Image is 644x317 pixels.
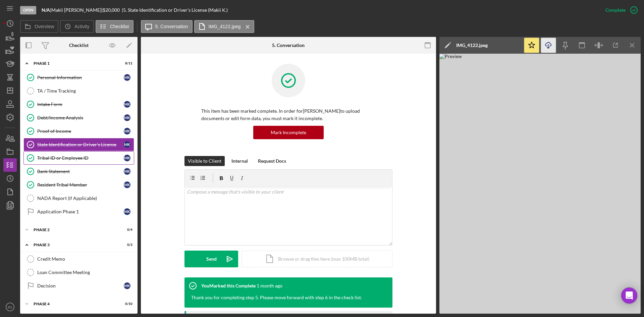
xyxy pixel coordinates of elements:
[23,192,134,205] a: NADA Report (if Applicable)
[3,300,17,314] button: BS
[37,182,124,188] div: Resident Tribal Member
[184,251,238,267] button: Send
[599,3,641,17] button: Complete
[23,279,134,293] a: DecisionMK
[120,228,132,232] div: 0 / 4
[253,126,324,139] button: Mark Incomplete
[42,7,51,13] div: |
[23,178,134,192] a: Resident Tribal MemberMK
[51,7,103,13] div: Makii [PERSON_NAME] |
[23,124,134,138] a: Proof of IncomeMK
[257,283,282,288] time: 2025-07-28 14:55
[23,138,134,151] a: State Identification or Driver's LicenseMK
[120,302,132,306] div: 0 / 10
[34,228,116,232] div: Phase 2
[23,84,134,98] a: TA / Time Tracking
[124,168,130,175] div: M K
[605,3,626,17] div: Complete
[122,7,228,13] div: | 5. State Identification or Driver's License (Makii K.)
[124,208,130,215] div: M K
[124,155,130,161] div: M K
[228,156,251,166] button: Internal
[621,287,637,304] div: Open Intercom Messenger
[74,24,89,29] label: Activity
[271,126,306,139] div: Mark Incomplete
[258,156,286,166] div: Request Docs
[37,115,124,120] div: Debt/Income Analysis
[37,102,124,107] div: Intake Form
[439,54,641,314] img: Preview
[103,7,120,13] span: $20,000
[201,283,256,288] div: You Marked this Complete
[37,142,124,147] div: State Identification or Driver's License
[184,156,225,166] button: Visible to Client
[124,114,130,121] div: M K
[37,155,124,161] div: Tribal ID or Employee ID
[120,243,132,247] div: 0 / 3
[201,107,376,122] p: This item has been marked complete. In order for [PERSON_NAME] to upload documents or edit form d...
[23,151,134,165] a: Tribal ID or Employee IDMK
[23,205,134,218] a: Application Phase 1MK
[124,141,130,148] div: M K
[20,20,58,33] button: Overview
[124,101,130,108] div: M K
[37,196,134,201] div: NADA Report (if Applicable)
[206,251,217,267] div: Send
[23,111,134,124] a: Debt/Income AnalysisMK
[23,266,134,279] a: Loan Committee Meeting
[23,98,134,111] a: Intake FormMK
[37,88,134,94] div: TA / Time Tracking
[34,61,116,65] div: Phase 1
[272,43,305,48] div: 5. Conversation
[42,7,50,13] b: N/A
[23,252,134,266] a: Credit Memo
[141,20,193,33] button: 5. Conversation
[191,294,362,301] div: Thank you for completing step 5. Please move forward with step 6 in the check list.
[69,43,89,48] div: Checklist
[124,128,130,135] div: M K
[34,302,116,306] div: Phase 4
[124,74,130,81] div: M K
[37,209,124,214] div: Application Phase 1
[37,128,124,134] div: Proof of Income
[231,156,248,166] div: Internal
[96,20,133,33] button: Checklist
[37,283,124,288] div: Decision
[34,243,116,247] div: Phase 3
[155,24,188,29] label: 5. Conversation
[110,24,129,29] label: Checklist
[124,282,130,289] div: M K
[37,256,134,262] div: Credit Memo
[120,61,132,65] div: 8 / 11
[60,20,94,33] button: Activity
[124,181,130,188] div: M K
[37,169,124,174] div: Bank Statement
[456,43,488,48] div: IMG_4122.jpeg
[37,75,124,80] div: Personal Information
[37,270,134,275] div: Loan Committee Meeting
[188,156,221,166] div: Visible to Client
[194,20,255,33] button: IMG_4122.jpeg
[8,305,12,309] text: BS
[20,6,36,14] div: Open
[23,165,134,178] a: Bank StatementMK
[209,24,241,29] label: IMG_4122.jpeg
[23,71,134,84] a: Personal InformationMK
[255,156,289,166] button: Request Docs
[35,24,54,29] label: Overview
